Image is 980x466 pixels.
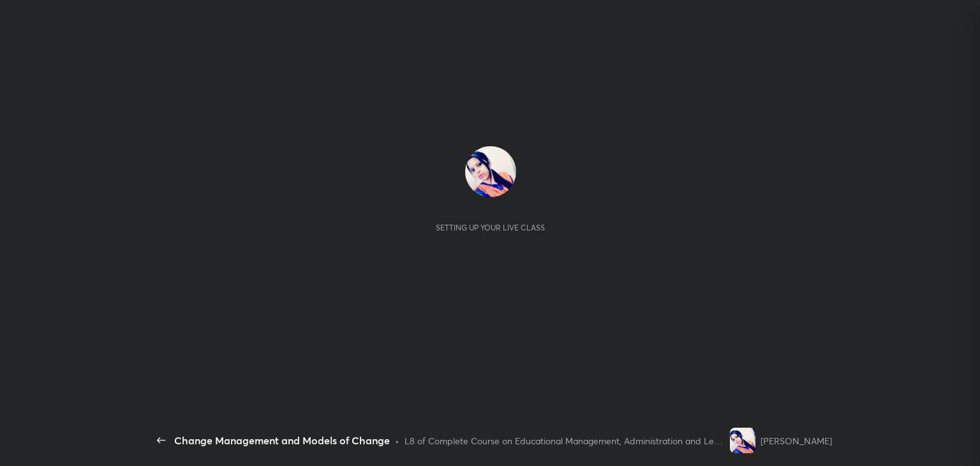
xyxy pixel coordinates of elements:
[405,434,725,447] div: L8 of Complete Course on Educational Management, Administration and Leadership
[761,434,832,447] div: [PERSON_NAME]
[465,146,516,197] img: 3ec007b14afa42208d974be217fe0491.jpg
[174,433,390,448] div: Change Management and Models of Change
[730,428,755,453] img: 3ec007b14afa42208d974be217fe0491.jpg
[395,434,399,447] div: •
[436,223,545,232] div: Setting up your live class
